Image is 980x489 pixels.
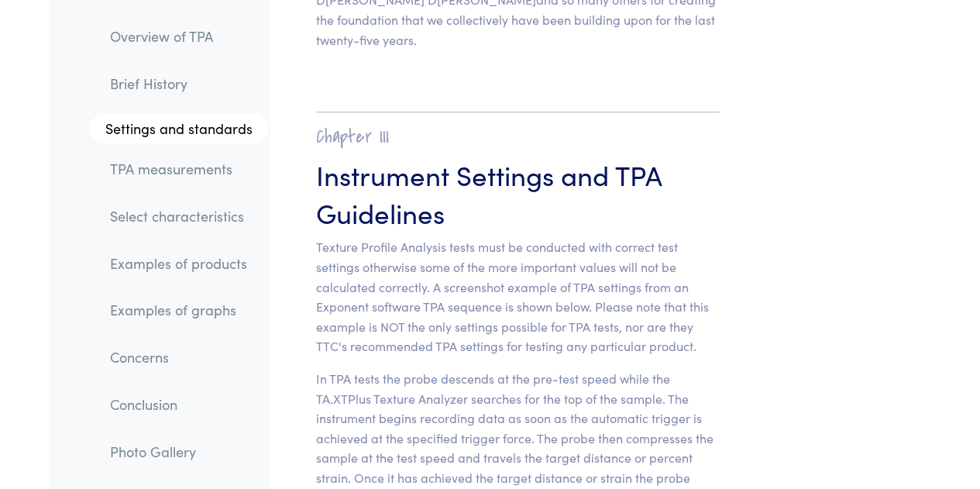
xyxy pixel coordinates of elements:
a: Select characteristics [98,198,268,234]
a: Examples of products [98,246,268,281]
h3: Instrument Settings and TPA Guidelines [316,155,720,231]
a: Settings and standards [90,112,268,143]
a: Concerns [98,339,268,375]
a: Overview of TPA [98,19,268,54]
a: Brief History [98,66,268,102]
p: Texture Profile Analysis tests must be conducted with correct test settings otherwise some of the... [316,237,720,356]
a: TPA measurements [98,151,268,187]
a: Photo Gallery [98,433,268,469]
a: Conclusion [98,387,268,422]
a: Examples of graphs [98,292,268,328]
h2: Chapter III [316,125,720,149]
